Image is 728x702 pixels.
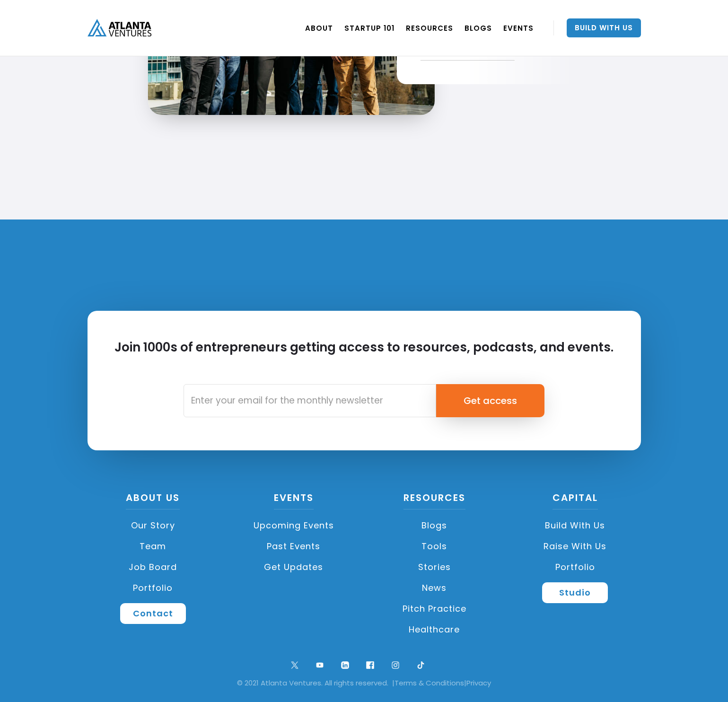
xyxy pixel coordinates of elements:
a: BLOGS [465,15,492,41]
a: Past Events [228,536,360,557]
a: Tools [369,536,500,557]
img: tik tok logo [414,659,427,672]
img: facebook logo [364,659,377,672]
a: Portfolio [88,578,219,598]
a: Build with us [509,515,641,536]
a: Raise with Us [509,536,641,557]
input: Get access [436,384,544,417]
a: Healthcare [369,619,500,640]
a: CAPITAL [553,491,598,509]
img: youtube symbol [314,659,326,672]
a: Our Story [88,515,219,536]
a: Resources [403,491,465,509]
a: About US [126,491,180,509]
a: ABOUT [305,15,333,41]
div: © 2021 Atlanta Ventures. All rights reserved. | | [14,678,714,688]
a: RESOURCES [406,15,453,41]
a: Contact [120,603,186,624]
form: Email Form [184,384,544,417]
input: Enter your email for the monthly newsletter [184,384,436,417]
a: Stories [369,557,500,578]
a: Job Board [88,557,219,578]
a: Events [274,491,314,509]
a: Portfolio [509,557,641,578]
a: Studio [542,582,608,603]
h2: Join 1000s of entrepreneurs getting access to resources, podcasts, and events. [114,339,614,372]
a: Privacy [466,678,491,688]
a: Blogs [369,515,500,536]
a: Build With Us [567,18,641,37]
a: EVENTS [503,15,534,41]
a: Team [88,536,219,557]
a: News [369,578,500,598]
a: Upcoming Events [228,515,360,536]
a: Terms & Conditions [395,678,464,688]
a: Pitch Practice [369,598,500,619]
a: Get Updates [228,557,360,578]
a: Startup 101 [344,15,395,41]
img: linkedin logo [339,659,351,672]
img: ig symbol [389,659,402,672]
